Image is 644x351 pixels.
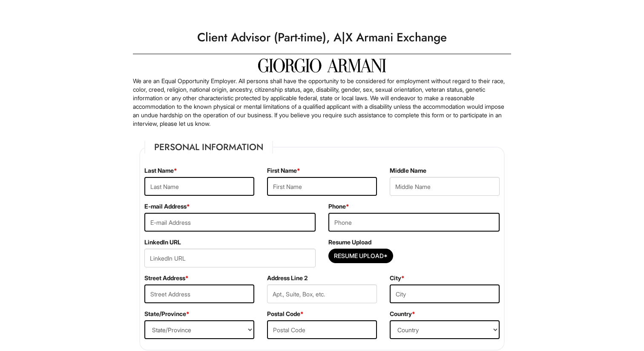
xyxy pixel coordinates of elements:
input: Last Name [144,177,254,196]
button: Resume Upload*Resume Upload* [328,249,393,263]
label: Last Name [144,166,177,175]
input: Middle Name [390,177,500,196]
label: Middle Name [390,166,426,175]
input: Phone [328,213,500,232]
p: We are an Equal Opportunity Employer. All persons shall have the opportunity to be considered for... [133,77,511,128]
label: State/Province [144,310,190,318]
input: Apt., Suite, Box, etc. [267,284,377,303]
label: LinkedIn URL [144,238,181,247]
label: Postal Code [267,310,304,318]
h1: Client Advisor (Part-time), A|X Armani Exchange [129,26,515,49]
label: E-mail Address [144,202,190,211]
label: Country [390,310,415,318]
input: City [390,284,500,303]
select: State/Province [144,320,254,339]
select: Country [390,320,500,339]
input: E-mail Address [144,213,316,232]
legend: Personal Information [144,141,273,154]
input: Street Address [144,284,254,303]
label: First Name [267,166,300,175]
label: Street Address [144,274,189,282]
label: Phone [328,202,349,211]
label: City [390,274,405,282]
label: Address Line 2 [267,274,308,282]
input: First Name [267,177,377,196]
input: Postal Code [267,320,377,339]
input: LinkedIn URL [144,249,316,267]
img: Giorgio Armani [258,58,386,73]
label: Resume Upload [328,238,371,247]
